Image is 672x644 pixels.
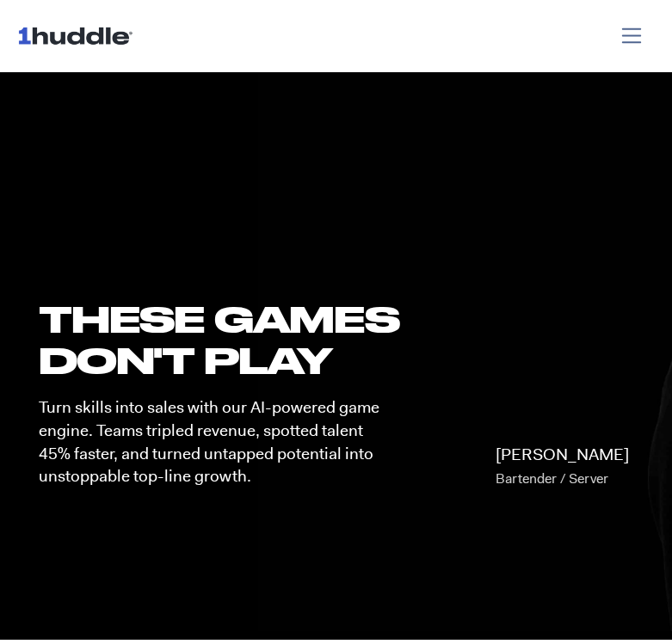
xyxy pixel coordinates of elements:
[496,443,629,491] p: [PERSON_NAME]
[39,298,404,381] h1: these GAMES DON'T PLAY
[17,19,140,52] img: ...
[39,396,386,488] p: Turn skills into sales with our AI-powered game engine. Teams tripled revenue, spotted talent 45%...
[496,469,608,488] span: Bartender / Server
[608,19,656,52] button: Toggle navigation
